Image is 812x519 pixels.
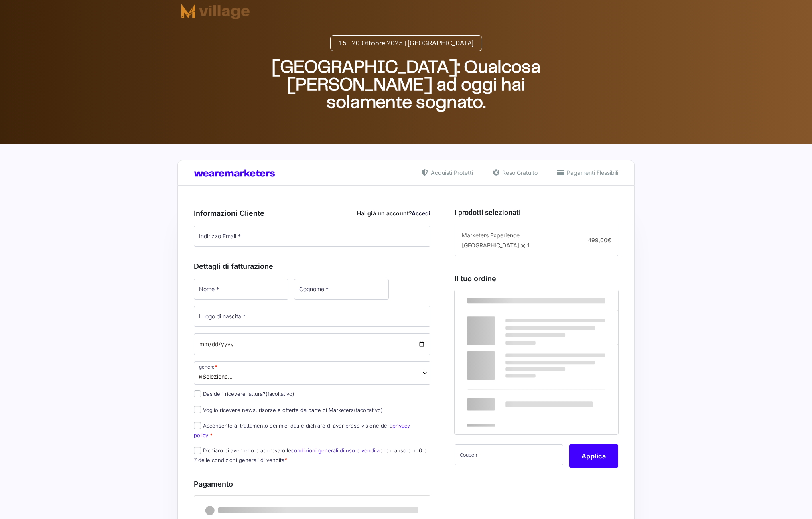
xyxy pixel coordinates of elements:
div: Hai già un account? [357,209,430,217]
input: Nome * [194,279,288,300]
input: Indirizzo Email * [194,226,430,247]
h3: Dettagli di fatturazione [194,261,430,272]
span: € [607,237,611,243]
th: Subtotale [548,290,618,311]
span: Seleziona... [199,372,233,381]
span: × [199,372,203,381]
h3: Informazioni Cliente [194,208,430,219]
th: Totale [455,370,549,434]
input: Voglio ricevere news, risorse e offerte da parte di Marketers(facoltativo) [194,406,201,413]
span: Acquisti Protetti [429,168,473,177]
span: 499,00 [588,237,611,243]
h3: Pagamento [194,478,430,489]
h3: I prodotti selezionati [455,207,618,218]
button: Applica [569,444,618,468]
a: Accedi [412,210,430,217]
a: privacy policy [194,422,410,438]
span: Reso Gratuito [500,168,538,177]
span: (facoltativo) [266,391,294,397]
th: Prodotto [455,290,549,311]
input: Acconsento al trattamento dei miei dati e dichiaro di aver preso visione dellaprivacy policy [194,422,201,429]
label: Voglio ricevere news, risorse e offerte da parte di Marketers [194,407,383,413]
span: Pagamenti Flessibili [565,168,618,177]
input: Coupon [455,444,563,465]
span: Seleziona... [194,361,430,385]
h3: Il tuo ordine [455,273,618,284]
input: Dichiaro di aver letto e approvato lecondizioni generali di uso e venditae le clausole n. 6 e 7 d... [194,447,201,454]
a: 15 - 20 Ottobre 2025 | [GEOGRAPHIC_DATA] [330,35,482,51]
span: 1 [527,242,530,249]
span: (facoltativo) [354,407,383,413]
input: Cognome * [294,279,389,300]
label: Desideri ricevere fattura? [194,391,294,397]
input: Desideri ricevere fattura?(facoltativo) [194,390,201,397]
th: Subtotale [455,345,549,370]
label: Acconsento al trattamento dei miei dati e dichiaro di aver preso visione della [194,422,410,438]
td: Marketers Experience [GEOGRAPHIC_DATA] [455,311,549,344]
a: condizioni generali di uso e vendita [291,447,380,454]
span: Marketers Experience [GEOGRAPHIC_DATA] [462,232,520,249]
input: Luogo di nascita * [194,306,430,327]
h2: [GEOGRAPHIC_DATA]: Qualcosa [PERSON_NAME] ad oggi hai solamente sognato. [262,59,550,112]
span: 15 - 20 Ottobre 2025 | [GEOGRAPHIC_DATA] [339,40,474,47]
label: Dichiaro di aver letto e approvato le e le clausole n. 6 e 7 delle condizioni generali di vendita [194,447,427,463]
